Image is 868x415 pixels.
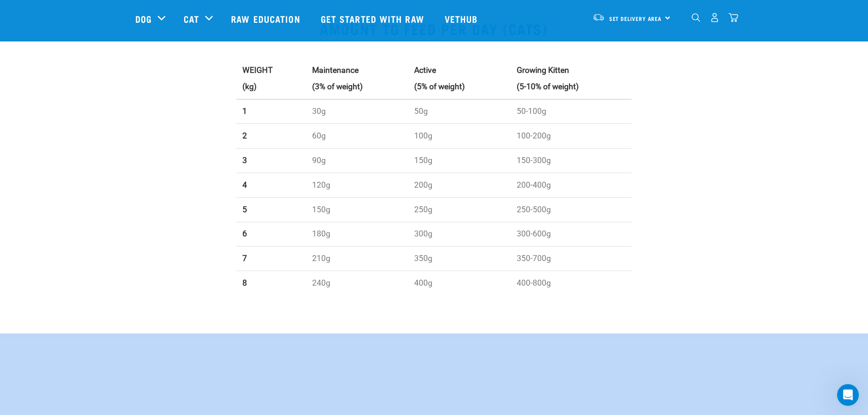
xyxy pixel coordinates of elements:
[408,99,510,124] td: 50g
[184,12,199,26] a: Cat
[242,107,247,116] strong: 1
[312,66,359,75] strong: Maintenance
[306,149,408,173] td: 90g
[408,197,510,222] td: 250g
[408,173,510,197] td: 200g
[242,156,247,165] strong: 3
[306,197,408,222] td: 150g
[511,271,632,295] td: 400-800g
[414,82,465,91] strong: (5% of weight)
[837,384,859,406] iframe: Intercom live chat
[729,13,738,22] img: home-icon@2x.png
[242,278,247,287] strong: 8
[511,99,632,124] td: 50-100g
[306,124,408,149] td: 60g
[242,66,273,91] strong: WEIGHT (kg)
[710,13,719,22] img: user.png
[511,246,632,271] td: 350-700g
[306,222,408,246] td: 180g
[408,271,510,295] td: 400g
[306,99,408,124] td: 30g
[242,229,247,238] strong: 6
[312,82,363,91] strong: (3% of weight)
[306,173,408,197] td: 120g
[408,246,510,271] td: 350g
[414,128,504,144] p: 100g
[592,13,605,21] img: van-moving.png
[135,12,152,26] a: Dog
[312,0,436,37] a: Get started with Raw
[511,222,632,246] td: 300-600g
[312,251,402,266] p: 210g
[436,0,489,37] a: Vethub
[242,205,247,214] strong: 5
[609,17,662,20] span: Set Delivery Area
[511,173,632,197] td: 200-400g
[511,124,632,149] td: 100-200g
[242,131,247,140] strong: 2
[242,254,247,263] strong: 7
[242,180,247,190] strong: 4
[414,66,436,75] strong: Active
[692,13,700,22] img: home-icon-1@2x.png
[222,0,311,37] a: Raw Education
[511,149,632,173] td: 150-300g
[306,271,408,295] td: 240g
[517,66,579,91] strong: Growing Kitten (5-10% of weight)
[511,197,632,222] td: 250-500g
[408,222,510,246] td: 300g
[408,149,510,173] td: 150g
